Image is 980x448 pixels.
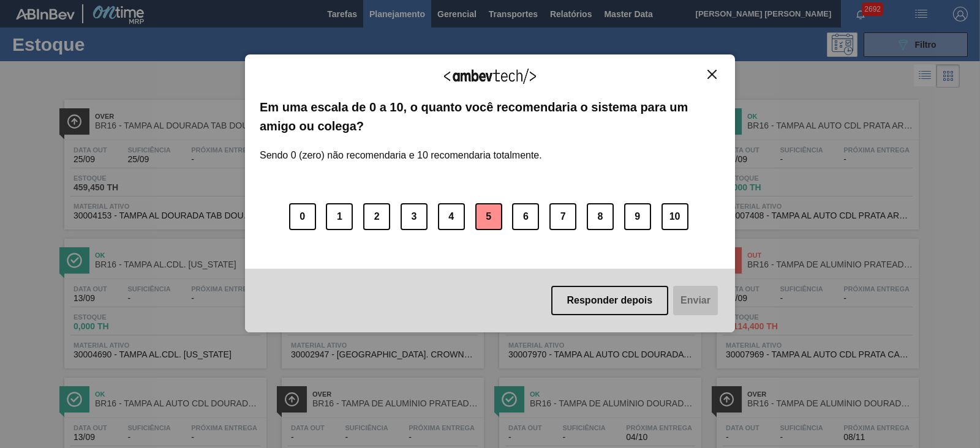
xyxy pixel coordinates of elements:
button: 10 [661,203,688,230]
label: Em uma escala de 0 a 10, o quanto você recomendaria o sistema para um amigo ou colega? [260,98,720,135]
img: Logo Ambevtech [444,69,536,84]
button: 1 [326,203,353,230]
button: Responder depois [551,286,669,315]
button: 6 [512,203,539,230]
button: 8 [587,203,614,230]
button: 0 [289,203,316,230]
button: 2 [363,203,390,230]
button: 7 [549,203,576,230]
button: 3 [401,203,428,230]
button: 4 [438,203,465,230]
label: Sendo 0 (zero) não recomendaria e 10 recomendaria totalmente. [260,135,542,161]
button: Close [704,69,720,80]
button: 9 [624,203,651,230]
button: 5 [475,203,502,230]
img: Close [707,70,717,79]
